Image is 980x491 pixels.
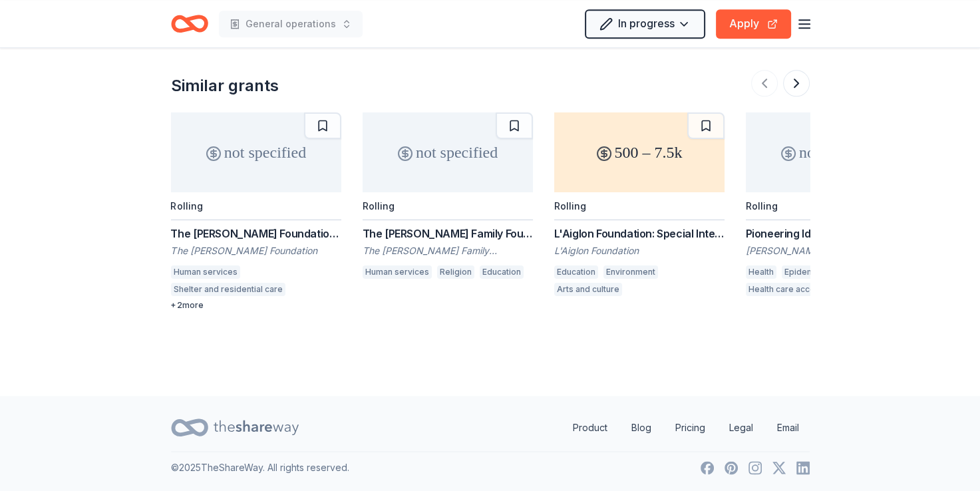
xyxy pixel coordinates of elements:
[171,265,240,279] div: Human services
[585,9,705,39] button: In progress
[171,112,341,192] div: not specified
[554,244,725,257] div: L'Aiglon Foundation
[363,112,533,192] div: not specified
[363,226,533,242] div: The [PERSON_NAME] Family Foundation Grant
[746,265,776,279] div: Health
[171,112,341,311] a: not specifiedRollingThe [PERSON_NAME] Foundation Partnership GrantThe [PERSON_NAME] FoundationHum...
[171,226,341,242] div: The [PERSON_NAME] Foundation Partnership Grant
[171,460,349,476] p: © 2025 TheShareWay. All rights reserved.
[245,16,336,32] span: General operations
[554,265,598,279] div: Education
[171,200,203,212] div: Rolling
[554,112,725,192] div: 500 – 7.5k
[554,283,622,296] div: Arts and culture
[603,265,658,279] div: Environment
[363,200,395,212] div: Rolling
[746,200,778,212] div: Rolling
[562,414,618,441] a: Product
[766,414,810,441] a: Email
[719,414,764,441] a: Legal
[480,265,524,279] div: Education
[171,8,208,39] a: Home
[746,112,916,192] div: not specified
[746,283,827,296] div: Health care access
[219,11,363,37] button: General operations
[171,75,279,96] div: Similar grants
[171,300,341,311] div: + 2 more
[746,112,916,300] a: not specifiedRollingPioneering Ideas: Exploring the Future to Build a Culture of Health[PERSON_NA...
[782,265,842,279] div: Epidemiology
[621,414,662,441] a: Blog
[554,112,725,300] a: 500 – 7.5kRollingL'Aiglon Foundation: Special Interest GrantsL'Aiglon FoundationEducationEnvironm...
[363,265,432,279] div: Human services
[291,283,335,296] div: Education
[562,414,810,441] nav: quick links
[171,283,285,296] div: Shelter and residential care
[437,265,474,279] div: Religion
[716,9,791,39] button: Apply
[746,244,916,257] div: [PERSON_NAME] [PERSON_NAME] Foundation
[746,226,916,242] div: Pioneering Ideas: Exploring the Future to Build a Culture of Health
[363,244,533,257] div: The [PERSON_NAME] Family Foundation
[363,112,533,283] a: not specifiedRollingThe [PERSON_NAME] Family Foundation GrantThe [PERSON_NAME] Family FoundationH...
[554,200,586,212] div: Rolling
[171,244,341,257] div: The [PERSON_NAME] Foundation
[665,414,716,441] a: Pricing
[618,15,675,32] span: In progress
[554,226,725,242] div: L'Aiglon Foundation: Special Interest Grants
